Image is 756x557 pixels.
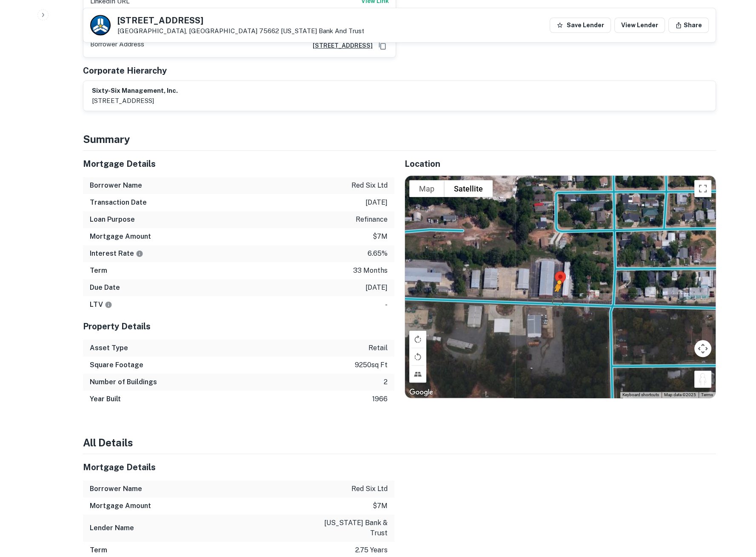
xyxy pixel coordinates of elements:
h6: Transaction Date [90,197,147,208]
p: red six ltd [351,484,388,494]
button: Copy Address [376,39,389,52]
p: 1966 [372,394,388,404]
svg: The interest rates displayed on the website are for informational purposes only and may be report... [136,250,143,257]
a: [US_STATE] Bank And Trust [281,27,364,34]
p: $7m [373,231,388,242]
p: 2.75 years [355,545,388,555]
button: Rotate map clockwise [409,331,426,348]
a: Open this area in Google Maps (opens a new window) [407,387,435,398]
button: Save Lender [550,17,611,33]
h6: sixty-six management, inc. [92,86,178,96]
iframe: Chat Widget [713,489,756,530]
h6: Due Date [90,283,120,293]
svg: LTVs displayed on the website are for informational purposes only and may be reported incorrectly... [105,301,112,308]
p: 2 [384,377,388,387]
p: [DATE] [365,283,388,293]
p: [GEOGRAPHIC_DATA], [GEOGRAPHIC_DATA] 75662 [117,27,364,35]
h5: [STREET_ADDRESS] [117,16,364,25]
button: Rotate map counterclockwise [409,348,426,365]
h6: Mortgage Amount [90,501,151,511]
p: [US_STATE] bank & trust [311,518,388,538]
p: 9250 sq ft [355,360,388,370]
button: Show satellite imagery [444,180,493,197]
button: Map camera controls [694,340,711,357]
h5: Mortgage Details [83,461,394,474]
p: refinance [356,214,388,225]
a: Terms (opens in new tab) [701,392,713,397]
h6: Mortgage Amount [90,231,151,242]
button: Toggle fullscreen view [694,180,711,197]
button: Keyboard shortcuts [622,392,659,398]
h6: LTV [90,300,112,310]
p: 6.65% [368,249,388,259]
h5: Location [405,157,716,170]
p: 33 months [353,266,388,276]
span: Map data ©2025 [664,392,696,397]
button: Tilt map [409,366,426,383]
h6: Term [90,545,107,555]
p: red six ltd [351,180,388,191]
h6: Lender Name [90,523,134,533]
h4: All Details [83,435,716,450]
h5: Mortgage Details [83,157,394,170]
button: Show street map [409,180,444,197]
p: [STREET_ADDRESS] [92,96,178,106]
p: $7m [373,501,388,511]
h5: Property Details [83,320,394,333]
h6: Year Built [90,394,121,404]
h6: Asset Type [90,343,128,353]
p: - [385,300,388,310]
h4: Summary [83,131,716,147]
p: retail [368,343,388,353]
h6: Interest Rate [90,249,143,259]
a: [STREET_ADDRESS] [306,41,373,50]
button: Drag Pegman onto the map to open Street View [694,371,711,388]
img: Google [407,387,435,398]
h5: Corporate Hierarchy [83,64,167,77]
p: [DATE] [365,197,388,208]
button: Share [668,17,709,33]
h6: Square Footage [90,360,143,370]
h6: Borrower Name [90,484,142,494]
h6: Loan Purpose [90,214,135,225]
h6: Borrower Name [90,180,142,191]
h6: Number of Buildings [90,377,157,387]
p: Borrower Address [90,39,144,52]
a: View Lender [614,17,665,33]
h6: Term [90,266,107,276]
